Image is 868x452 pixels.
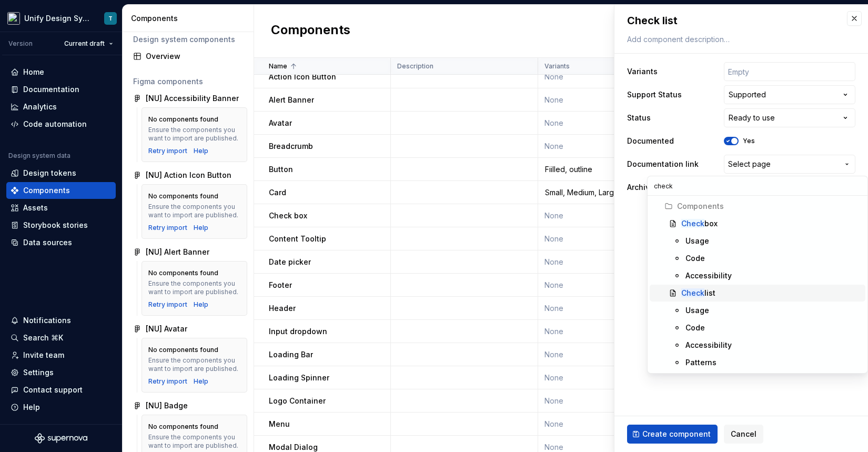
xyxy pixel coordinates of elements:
[677,201,724,212] div: Components
[685,270,732,281] div: Accessibility
[685,340,732,350] div: Accessibility
[685,305,709,316] div: Usage
[681,288,704,297] mark: Check
[685,236,709,246] div: Usage
[685,357,716,368] div: Patterns
[681,288,715,298] div: list
[685,253,705,264] div: Code
[648,196,867,373] div: Search in pages...
[648,176,867,195] input: Search in pages...
[685,323,705,333] div: Code
[681,218,718,229] div: box
[681,219,704,228] mark: Check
